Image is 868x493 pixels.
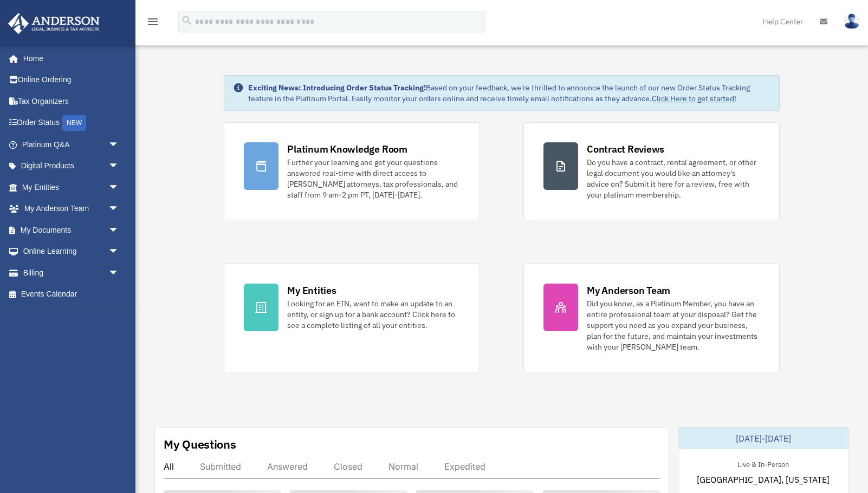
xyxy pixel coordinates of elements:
[8,112,135,134] a: Order StatusNEW
[8,241,135,262] a: Online Learningarrow_drop_down
[108,262,130,284] span: arrow_drop_down
[587,142,664,156] div: Contract Reviews
[248,83,426,93] strong: Exciting News: Introducing Order Status Tracking!
[146,15,159,28] i: menu
[8,69,135,91] a: Online Ordering
[108,198,130,220] span: arrow_drop_down
[652,94,736,103] a: Click Here to get started!
[287,157,460,200] div: Further your learning and get your questions answered real-time with direct access to [PERSON_NAM...
[164,436,236,452] div: My Questions
[587,157,760,200] div: Do you have a contract, rental agreement, or other legal document you would like an attorney's ad...
[62,115,86,131] div: NEW
[108,176,130,199] span: arrow_drop_down
[108,219,130,241] span: arrow_drop_down
[267,461,308,472] div: Answered
[146,19,159,28] a: menu
[388,461,418,472] div: Normal
[8,198,135,220] a: My Anderson Teamarrow_drop_down
[8,134,135,155] a: Platinum Q&Aarrow_drop_down
[678,428,849,449] div: [DATE]-[DATE]
[8,48,130,69] a: Home
[8,219,135,241] a: My Documentsarrow_drop_down
[8,90,135,112] a: Tax Organizers
[200,461,241,472] div: Submitted
[224,122,480,220] a: Platinum Knowledge Room Further your learning and get your questions answered real-time with dire...
[844,14,860,29] img: User Pic
[523,122,780,220] a: Contract Reviews Do you have a contract, rental agreement, or other legal document you would like...
[334,461,362,472] div: Closed
[8,176,135,198] a: My Entitiesarrow_drop_down
[697,473,830,486] span: [GEOGRAPHIC_DATA], [US_STATE]
[587,284,670,297] div: My Anderson Team
[224,264,480,372] a: My Entities Looking for an EIN, want to make an update to an entity, or sign up for a bank accoun...
[8,155,135,177] a: Digital Productsarrow_drop_down
[248,82,770,104] div: Based on your feedback, we're thrilled to announce the launch of our new Order Status Tracking fe...
[164,461,174,472] div: All
[523,264,780,372] a: My Anderson Team Did you know, as a Platinum Member, you have an entire professional team at your...
[729,458,798,469] div: Live & In-Person
[287,298,460,331] div: Looking for an EIN, want to make an update to an entity, or sign up for a bank account? Click her...
[108,155,130,178] span: arrow_drop_down
[587,298,760,352] div: Did you know, as a Platinum Member, you have an entire professional team at your disposal? Get th...
[287,142,407,156] div: Platinum Knowledge Room
[8,262,135,284] a: Billingarrow_drop_down
[287,284,336,297] div: My Entities
[5,13,103,34] img: Anderson Advisors Platinum Portal
[444,461,485,472] div: Expedited
[8,284,135,305] a: Events Calendar
[108,134,130,156] span: arrow_drop_down
[108,241,130,263] span: arrow_drop_down
[181,15,193,27] i: search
